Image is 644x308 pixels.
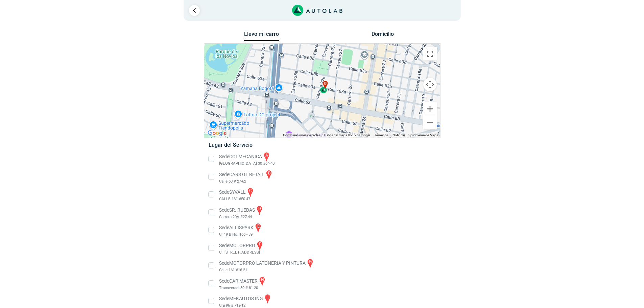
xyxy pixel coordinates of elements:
button: Controles de visualización del mapa [423,78,437,91]
button: Reducir [423,116,437,129]
a: Notificar un problema de Maps [392,133,438,137]
button: Cambiar a la vista en pantalla completa [423,47,437,61]
span: Datos del mapa ©2025 Google [324,133,370,137]
button: Combinaciones de teclas [283,133,320,138]
a: Ir al paso anterior [189,5,200,16]
h5: Lugar del Servicio [209,142,435,148]
button: Llevo mi carro [244,31,279,41]
button: Ampliar [423,102,437,116]
a: Abre esta zona en Google Maps (se abre en una nueva ventana) [206,129,228,138]
span: b [324,81,327,87]
a: Términos (se abre en una nueva pestaña) [374,133,388,137]
button: Domicilio [365,31,400,41]
a: Link al sitio de autolab [292,7,342,13]
img: Google [206,129,228,138]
